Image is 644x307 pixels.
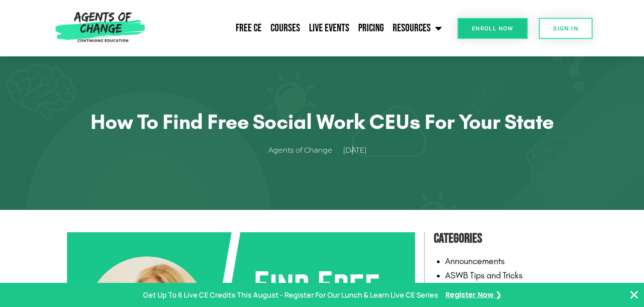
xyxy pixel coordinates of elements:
[354,17,388,39] a: Pricing
[388,17,446,39] a: Resources
[434,228,577,249] h4: Categories
[458,18,528,39] a: Enroll Now
[629,290,640,300] button: Close Banner
[445,256,505,266] a: Announcements
[445,270,523,281] a: ASWB Tips and Tricks
[268,144,332,157] span: Agents of Change
[143,289,438,302] p: Get Up To 6 Live CE Credits This August - Register For Our Lunch & Learn Live CE Series
[343,144,376,157] a: [DATE]
[305,17,354,39] a: Live Events
[553,26,578,31] span: SIGN IN
[89,109,555,134] h1: How to Find Free Social Work CEUs for Your State
[266,17,305,39] a: Courses
[472,26,513,31] span: Enroll Now
[445,289,501,302] a: Register Now ❯
[268,144,341,157] a: Agents of Change
[231,17,266,39] a: Free CE
[539,18,593,39] a: SIGN IN
[149,17,447,39] nav: Menu
[343,146,367,154] time: [DATE]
